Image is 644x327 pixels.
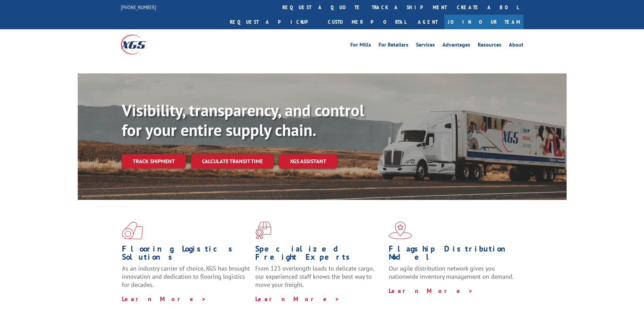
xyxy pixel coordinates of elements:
h1: Flooring Logistics Solutions [122,245,250,264]
img: xgs-icon-total-supply-chain-intelligence-red [122,222,143,239]
span: Our agile distribution network gives you nationwide inventory management on demand. [389,264,514,280]
a: Join Our Team [444,15,523,29]
a: Learn More > [122,295,206,303]
b: Visibility, transparency, and control for your entire supply chain. [122,100,364,140]
a: Request a pickup [225,15,323,29]
a: For Retailers [379,42,408,50]
a: [PHONE_NUMBER] [121,4,156,11]
a: For Mills [350,42,371,50]
a: Agent [411,15,444,29]
h1: Flagship Distribution Model [389,245,517,264]
a: Track shipment [122,154,186,168]
img: xgs-icon-flagship-distribution-model-red [389,222,412,239]
a: About [509,42,523,50]
a: Learn More > [255,295,340,303]
p: From 123 overlength loads to delicate cargo, our experienced staff knows the best way to move you... [255,264,384,295]
a: Calculate transit time [191,154,274,169]
a: Services [416,42,435,50]
a: XGS ASSISTANT [279,154,337,169]
span: As an industry carrier of choice, XGS has brought innovation and dedication to flooring logistics... [122,264,250,289]
a: Resources [478,42,501,50]
a: Learn More > [389,287,473,295]
h1: Specialized Freight Experts [255,245,384,264]
img: xgs-icon-focused-on-flooring-red [255,222,271,239]
a: Customer Portal [323,15,411,29]
a: Advantages [442,42,470,50]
